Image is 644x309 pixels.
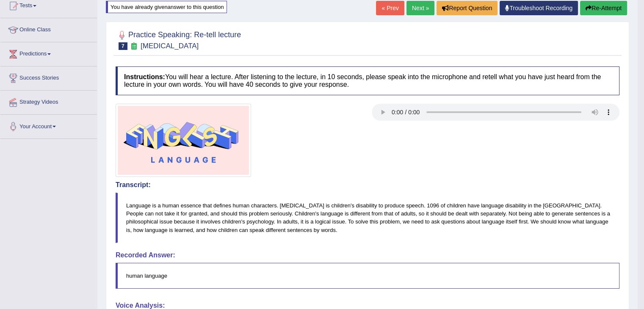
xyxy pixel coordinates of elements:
[141,42,199,50] small: [MEDICAL_DATA]
[376,1,404,15] a: « Prev
[130,42,138,50] small: Exam occurring question
[116,251,619,259] h4: Recorded Answer:
[116,193,619,243] blockquote: Language is a human essence that defines human characters. [MEDICAL_DATA] is children's disabilit...
[124,73,165,80] b: Instructions:
[500,1,578,15] a: Troubleshoot Recording
[437,1,498,15] button: Report Question
[0,66,97,88] a: Success Stories
[116,29,241,50] h2: Practice Speaking: Re-tell lecture
[0,42,97,63] a: Predictions
[106,1,227,13] div: You have already given answer to this question
[116,66,619,95] h4: You will hear a lecture. After listening to the lecture, in 10 seconds, please speak into the mic...
[0,115,97,136] a: Your Account
[406,1,434,15] a: Next »
[0,18,97,39] a: Online Class
[119,42,127,50] span: 7
[116,181,619,189] h4: Transcript:
[116,263,619,289] blockquote: human language
[580,1,627,15] button: Re-Attempt
[0,91,97,112] a: Strategy Videos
